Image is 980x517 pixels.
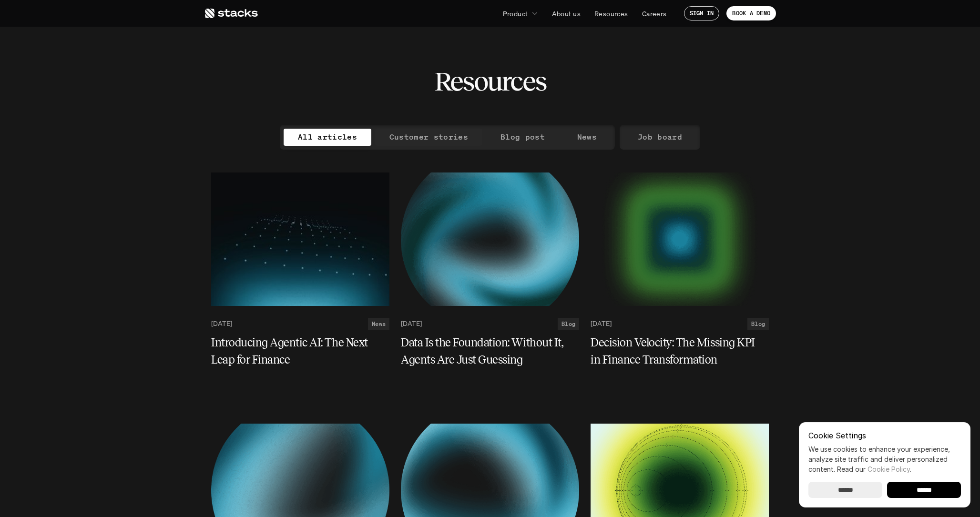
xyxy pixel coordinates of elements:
a: [DATE]News [211,318,389,330]
a: About us [546,5,586,22]
a: All articles [284,129,371,146]
h2: News [372,321,386,327]
h2: Resources [434,67,546,96]
a: Resources [589,5,634,22]
p: Resources [594,9,628,19]
p: Customer stories [389,130,468,144]
a: Cookie Policy [868,465,910,473]
h5: Introducing Agentic AI: The Next Leap for Finance [211,334,378,368]
h5: Decision Velocity: The Missing KPI in Finance Transformation [591,334,757,368]
span: Read our . [837,465,911,473]
a: Job board [623,129,696,146]
a: Customer stories [375,129,482,146]
p: Product [503,9,528,19]
p: BOOK A DEMO [732,10,770,17]
p: Blog post [500,130,545,144]
a: Introducing Agentic AI: The Next Leap for Finance [211,334,389,368]
p: Job board [638,130,682,144]
p: Careers [642,9,667,19]
a: News [563,129,611,146]
a: SIGN IN [684,6,720,20]
a: Decision Velocity: The Missing KPI in Finance Transformation [591,334,769,368]
a: Careers [636,5,673,22]
a: [DATE]Blog [591,318,769,330]
a: Blog post [486,129,559,146]
p: [DATE] [211,320,232,328]
p: [DATE] [591,320,612,328]
a: [DATE]Blog [401,318,579,330]
h2: Blog [561,321,575,327]
a: BOOK A DEMO [726,6,776,20]
a: Data Is the Foundation: Without It, Agents Are Just Guessing [401,334,579,368]
h2: Blog [751,321,765,327]
p: [DATE] [401,320,422,328]
a: Privacy Policy [143,43,184,51]
p: SIGN IN [690,10,714,17]
p: We use cookies to enhance your experience, analyze site traffic and deliver personalized content. [808,444,961,474]
p: All articles [298,130,357,144]
p: Cookie Settings [808,432,961,439]
p: News [577,130,597,144]
p: About us [552,9,581,19]
h5: Data Is the Foundation: Without It, Agents Are Just Guessing [401,334,568,368]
